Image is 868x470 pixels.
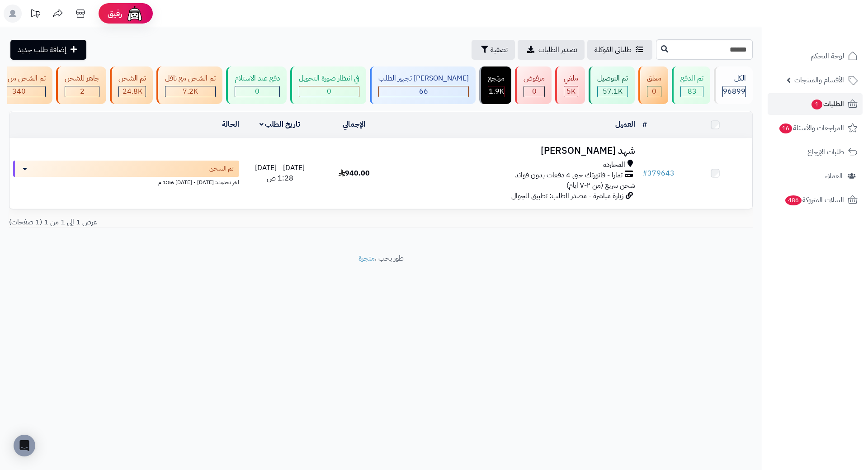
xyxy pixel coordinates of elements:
span: 16 [779,123,792,133]
a: معلق 0 [637,66,670,104]
span: 340 [12,86,26,97]
span: تمارا - فاتورتك حتى 4 دفعات بدون فوائد [515,170,623,180]
a: المراجعات والأسئلة16 [768,117,863,139]
a: الحالة [222,119,239,130]
span: إضافة طلب جديد [18,44,66,55]
div: 1851 [488,86,504,97]
span: المجارده [603,160,625,170]
span: 24.8K [123,86,142,97]
div: معلق [647,73,661,84]
img: ai-face.png [126,5,144,23]
a: الكل96899 [712,66,755,104]
a: الإجمالي [343,119,365,130]
span: شحن سريع (من ٢-٧ ايام) [566,180,635,191]
span: 940.00 [339,168,370,179]
span: تصفية [491,44,508,55]
div: 24788 [119,86,146,97]
div: تم الدفع [680,73,703,84]
span: 7.2K [183,86,198,97]
div: عرض 1 إلى 1 من 1 (1 صفحات) [2,217,381,228]
a: لوحة التحكم [768,45,863,67]
a: جاهز للشحن 2 [54,66,108,104]
span: 1 [811,100,822,109]
span: 57.1K [603,86,623,97]
div: تم الشحن [118,73,146,84]
a: الطلبات1 [768,93,863,115]
span: طلبات الإرجاع [807,146,844,158]
h3: شهد [PERSON_NAME] [395,146,635,156]
span: 0 [532,86,537,97]
a: السلات المتروكة486 [768,189,863,211]
div: 2 [65,86,99,97]
div: تم الشحن مع ناقل [165,73,216,84]
span: لوحة التحكم [811,50,844,62]
a: مرتجع 1.9K [477,66,513,104]
div: 0 [524,86,544,97]
span: 2 [80,86,85,97]
a: طلبات الإرجاع [768,141,863,163]
div: ملغي [564,73,578,84]
a: في انتظار صورة التحويل 0 [288,66,368,104]
a: #379643 [642,168,675,179]
span: 1.9K [489,86,504,97]
a: متجرة [359,253,375,264]
span: # [642,168,647,179]
span: 5K [566,86,576,97]
a: إضافة طلب جديد [10,40,86,60]
span: المراجعات والأسئلة [778,122,844,134]
span: 83 [688,86,697,97]
a: # [642,119,647,130]
div: اخر تحديث: [DATE] - [DATE] 1:56 م [13,177,239,186]
a: العميل [615,119,635,130]
a: تم الشحن مع ناقل 7.2K [155,66,224,104]
div: جاهز للشحن [65,73,99,84]
a: دفع عند الاستلام 0 [224,66,288,104]
a: تصدير الطلبات [518,40,585,60]
span: السلات المتروكة [784,194,844,206]
span: 0 [255,86,259,97]
span: الطلبات [811,98,844,110]
a: [PERSON_NAME] تجهيز الطلب 66 [368,66,477,104]
a: ملغي 5K [553,66,587,104]
span: 96899 [723,86,745,97]
div: 0 [647,86,661,97]
a: تم الشحن 24.8K [108,66,155,104]
span: 0 [327,86,331,97]
span: تم الشحن [209,164,234,173]
span: 486 [785,195,802,205]
a: العملاء [768,165,863,187]
span: [DATE] - [DATE] 1:28 ص [255,162,305,184]
span: العملاء [825,170,843,182]
span: الأقسام والمنتجات [794,74,844,86]
a: تم التوصيل 57.1K [587,66,637,104]
a: تحديثات المنصة [24,5,47,25]
div: 83 [681,86,703,97]
button: تصفية [472,40,515,60]
div: 0 [299,86,359,97]
div: 7222 [165,86,215,97]
span: تصدير الطلبات [538,44,577,55]
a: تم الدفع 83 [670,66,712,104]
a: طلباتي المُوكلة [587,40,652,60]
div: في انتظار صورة التحويل [299,73,359,84]
div: 0 [235,86,279,97]
a: تاريخ الطلب [259,119,301,130]
span: 66 [419,86,428,97]
span: 0 [652,86,656,97]
div: دفع عند الاستلام [235,73,280,84]
div: مرفوض [524,73,545,84]
span: طلباتي المُوكلة [594,44,632,55]
span: زيارة مباشرة - مصدر الطلب: تطبيق الجوال [511,190,623,201]
div: تم التوصيل [597,73,628,84]
img: logo-2.png [807,25,859,44]
a: مرفوض 0 [513,66,553,104]
div: Open Intercom Messenger [14,435,35,456]
span: رفيق [108,8,122,19]
div: 4999 [564,86,578,97]
div: 66 [379,86,468,97]
div: [PERSON_NAME] تجهيز الطلب [378,73,469,84]
div: الكل [722,73,746,84]
div: مرتجع [488,73,505,84]
div: 57117 [598,86,627,97]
